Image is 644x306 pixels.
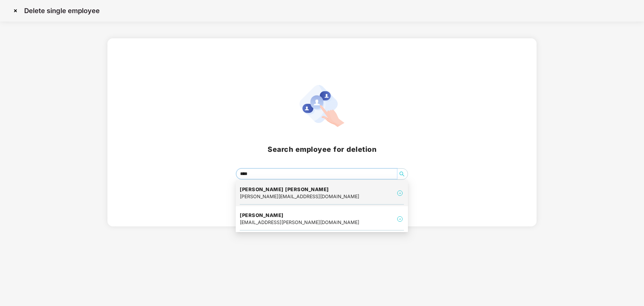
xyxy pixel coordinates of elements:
[240,186,359,193] h4: [PERSON_NAME] [PERSON_NAME]
[240,219,359,226] div: [EMAIL_ADDRESS][PERSON_NAME][DOMAIN_NAME]
[397,171,407,177] span: search
[116,144,529,155] h2: Search employee for deletion
[396,189,404,197] img: svg+xml;base64,PHN2ZyB4bWxucz0iaHR0cDovL3d3dy53My5vcmcvMjAwMC9zdmciIHdpZHRoPSIyNCIgaGVpZ2h0PSIyNC...
[300,85,344,127] img: svg+xml;base64,PHN2ZyB4bWxucz0iaHR0cDovL3d3dy53My5vcmcvMjAwMC9zdmciIHhtbG5zOnhsaW5rPSJodHRwOi8vd3...
[24,7,100,15] p: Delete single employee
[396,215,404,223] img: svg+xml;base64,PHN2ZyB4bWxucz0iaHR0cDovL3d3dy53My5vcmcvMjAwMC9zdmciIHdpZHRoPSIyNCIgaGVpZ2h0PSIyNC...
[240,212,359,219] h4: [PERSON_NAME]
[397,169,407,179] button: search
[240,193,359,200] div: [PERSON_NAME][EMAIL_ADDRESS][DOMAIN_NAME]
[10,5,21,16] img: svg+xml;base64,PHN2ZyBpZD0iQ3Jvc3MtMzJ4MzIiIHhtbG5zPSJodHRwOi8vd3d3LnczLm9yZy8yMDAwL3N2ZyIgd2lkdG...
